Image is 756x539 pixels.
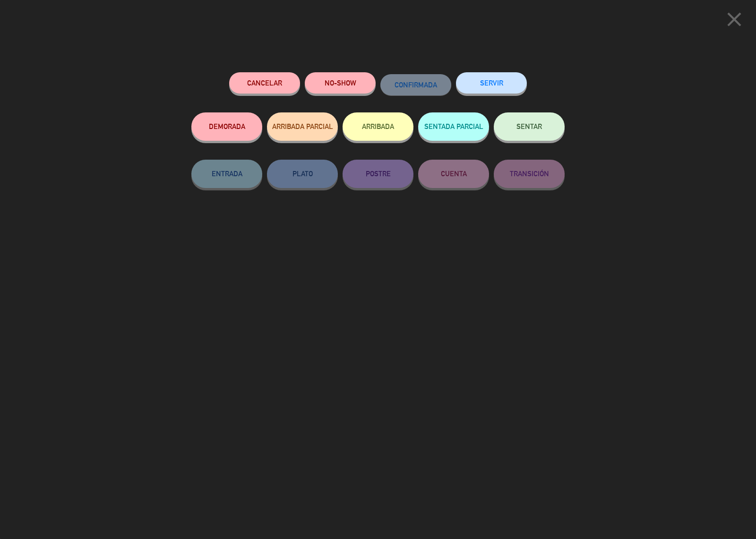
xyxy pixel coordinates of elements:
[418,112,489,141] button: SENTADA PARCIAL
[456,72,527,94] button: SERVIR
[305,72,376,94] button: NO-SHOW
[395,81,437,89] span: CONFIRMADA
[191,112,262,141] button: DEMORADA
[380,74,451,95] button: CONFIRMADA
[720,7,749,35] button: close
[267,160,338,188] button: PLATO
[191,160,262,188] button: ENTRADA
[494,160,565,188] button: TRANSICIÓN
[722,8,746,31] i: close
[418,160,489,188] button: CUENTA
[343,160,413,188] button: POSTRE
[267,112,338,141] button: ARRIBADA PARCIAL
[343,112,413,141] button: ARRIBADA
[516,122,542,130] span: SENTAR
[494,112,565,141] button: SENTAR
[272,122,333,130] span: ARRIBADA PARCIAL
[229,72,300,94] button: Cancelar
